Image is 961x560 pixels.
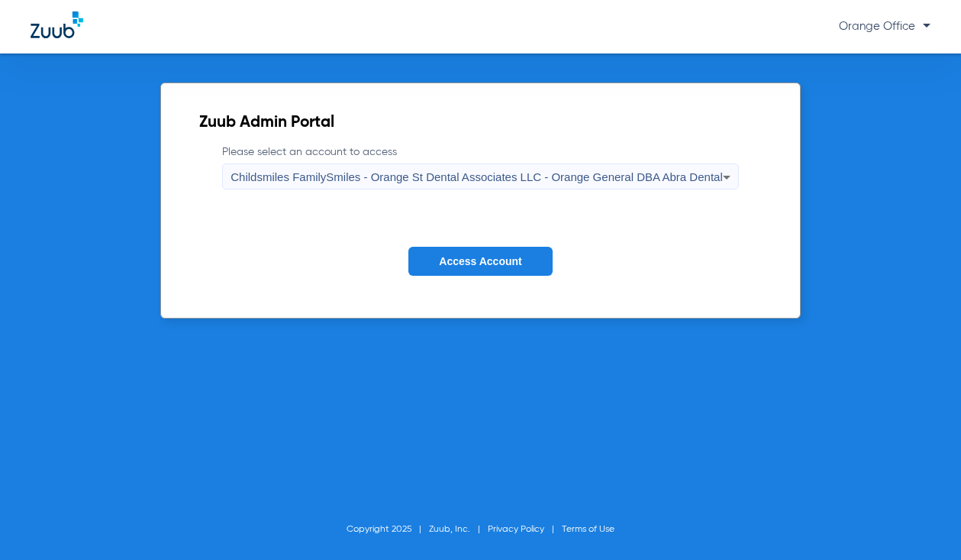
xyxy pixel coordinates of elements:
[199,115,761,131] h2: Zuub Admin Portal
[439,255,521,267] span: Access Account
[231,170,722,183] span: Childsmiles FamilySmiles - Orange St Dental Associates LLC - Orange General DBA Abra Dental
[408,247,552,277] button: Access Account
[222,144,738,189] label: Please select an account to access
[347,522,429,537] li: Copyright 2025
[839,21,930,32] span: Orange Office
[429,522,488,537] li: Zuub, Inc.
[488,525,544,534] a: Privacy Policy
[31,11,83,38] img: Zuub Logo
[885,487,961,560] iframe: Chat Widget
[562,525,614,534] a: Terms of Use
